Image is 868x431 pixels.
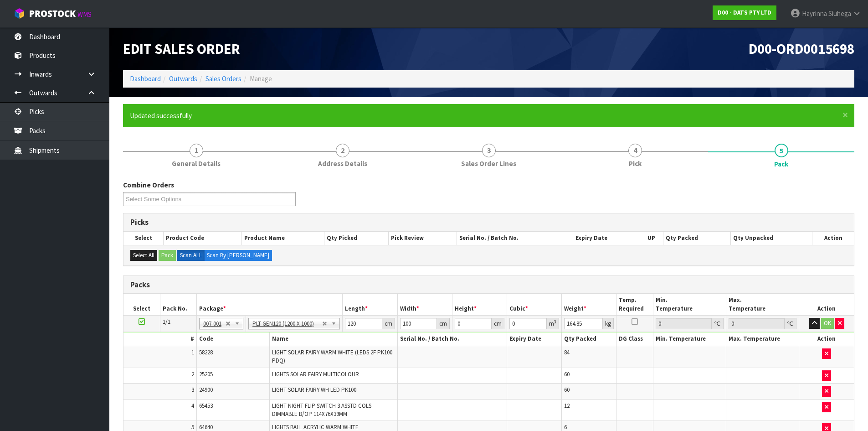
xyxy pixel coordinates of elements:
[199,348,213,356] span: 58228
[663,232,730,244] th: Qty Packed
[628,144,642,157] span: 4
[177,250,205,261] label: Scan ALL
[123,332,196,346] th: #
[191,423,194,431] span: 5
[172,159,221,168] span: General Details
[14,8,25,19] img: cube-alt.png
[492,318,504,329] div: cm
[382,318,395,329] div: cm
[123,294,160,315] th: Select
[482,144,496,157] span: 3
[123,40,240,58] span: Edit Sales Order
[130,74,161,83] a: Dashboard
[562,294,616,315] th: Weight
[640,232,663,244] th: UP
[196,332,269,346] th: Code
[749,40,854,58] span: D00-ORD0015698
[252,318,322,329] span: PLT GEN120 (1200 X 1000)
[562,332,616,346] th: Qty Packed
[123,232,164,244] th: Select
[842,109,848,121] span: ×
[389,232,457,244] th: Pick Review
[164,232,242,244] th: Product Code
[616,294,653,315] th: Temp. Required
[163,318,170,326] span: 1/1
[812,232,854,244] th: Action
[130,250,157,261] button: Select All
[29,8,76,20] span: ProStock
[554,319,556,325] sup: 3
[169,74,197,83] a: Outwards
[785,318,796,329] div: ℃
[191,348,194,356] span: 1
[653,294,726,315] th: Min. Temperature
[318,159,367,168] span: Address Details
[712,318,724,329] div: ℃
[272,402,371,418] span: LIGHT NIGHT FLIP SWITCH 3 ASSTD COLS DIMMABLE B/OP 114X76X39MM
[160,294,196,315] th: Pack No.
[616,332,653,346] th: DG Class
[564,370,570,378] span: 60
[461,159,516,168] span: Sales Order Lines
[507,332,562,346] th: Expiry Date
[204,250,272,261] label: Scan By [PERSON_NAME]
[573,232,640,244] th: Expiry Date
[191,402,194,410] span: 4
[713,5,776,20] a: D00 - DATS PTY LTD
[196,294,343,315] th: Package
[726,294,799,315] th: Max. Temperature
[272,423,359,431] span: LIGHTS BALL ACRYLIC WARM WHITE
[457,232,573,244] th: Serial No. / Batch No.
[653,332,726,346] th: Min. Temperature
[130,111,192,120] span: Updated successfully
[191,370,194,378] span: 2
[564,348,570,356] span: 84
[272,348,392,364] span: LIGHT SOLAR FAIRY WARM WHITE (LEDS 2F PK100 PDQ)
[270,332,398,346] th: Name
[343,294,397,315] th: Length
[726,332,799,346] th: Max. Temperature
[250,74,272,83] span: Manage
[799,332,854,346] th: Action
[242,232,324,244] th: Product Name
[199,386,213,394] span: 24900
[564,423,567,431] span: 6
[775,144,788,157] span: 5
[564,402,570,410] span: 12
[199,370,213,378] span: 25205
[77,10,92,19] small: WMS
[629,159,642,168] span: Pick
[203,318,226,329] span: 007-001
[507,294,562,315] th: Cubic
[123,180,174,190] label: Combine Orders
[199,402,213,410] span: 65453
[718,9,771,16] strong: D00 - DATS PTY LTD
[205,74,241,83] a: Sales Orders
[397,294,452,315] th: Width
[452,294,507,315] th: Height
[397,332,507,346] th: Serial No. / Batch No.
[130,218,847,227] h3: Picks
[159,250,176,261] button: Pack
[272,386,356,394] span: LIGHT SOLAR FAIRY WH LED PK100
[603,318,614,329] div: kg
[272,370,359,378] span: LIGHTS SOLAR FAIRY MULTICOLOUR
[199,423,213,431] span: 64640
[802,9,827,18] span: Hayrinna
[336,144,349,157] span: 2
[190,144,203,157] span: 1
[130,280,847,289] h3: Packs
[437,318,450,329] div: cm
[828,9,851,18] span: Siuhega
[774,159,788,169] span: Pack
[821,318,834,329] button: OK
[564,386,570,394] span: 60
[191,386,194,394] span: 3
[730,232,812,244] th: Qty Unpacked
[547,318,559,329] div: m
[324,232,389,244] th: Qty Picked
[799,294,854,315] th: Action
